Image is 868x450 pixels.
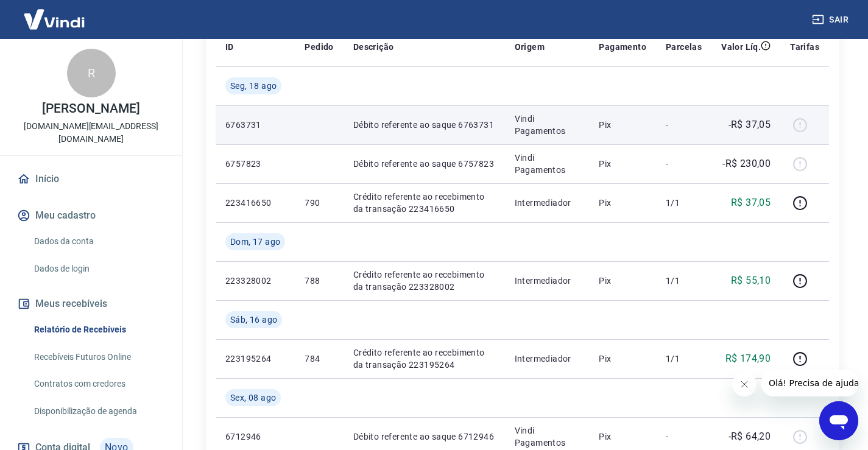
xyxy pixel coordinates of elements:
[15,290,168,317] button: Meus recebíveis
[29,229,168,254] a: Dados da conta
[29,371,168,396] a: Contratos com credores
[599,158,646,170] p: Pix
[225,41,234,53] p: ID
[225,275,285,287] p: 223328002
[515,113,580,137] p: Vindi Pagamentos
[353,191,495,215] p: Crédito referente ao recebimento da transação 223416650
[353,431,495,443] p: Débito referente ao saque 6712946
[230,236,280,248] span: Dom, 17 ago
[599,119,646,131] p: Pix
[515,353,580,365] p: Intermediador
[731,195,771,210] p: R$ 37,05
[761,370,858,396] iframe: Mensagem da empresa
[353,158,495,170] p: Débito referente ao saque 6757823
[29,256,168,281] a: Dados de login
[353,269,495,293] p: Crédito referente ao recebimento da transação 223328002
[515,41,545,53] p: Origem
[305,275,333,287] p: 788
[810,9,853,31] button: Sair
[29,317,168,342] a: Relatório de Recebíveis
[515,275,580,287] p: Intermediador
[230,314,277,326] span: Sáb, 16 ago
[599,353,646,365] p: Pix
[515,424,580,449] p: Vindi Pagamentos
[666,353,702,365] p: 1/1
[599,275,646,287] p: Pix
[515,152,580,176] p: Vindi Pagamentos
[15,202,168,229] button: Meu cadastro
[666,41,702,53] p: Parcelas
[731,273,771,288] p: R$ 55,10
[722,156,771,171] p: -R$ 230,00
[42,102,139,115] p: [PERSON_NAME]
[15,1,94,38] img: Vindi
[819,401,858,440] iframe: Botão para abrir a janela de mensagens
[353,346,495,371] p: Crédito referente ao recebimento da transação 223195264
[599,41,646,53] p: Pagamento
[7,9,102,18] span: Olá! Precisa de ajuda?
[725,351,771,366] p: R$ 174,90
[732,372,757,396] iframe: Fechar mensagem
[599,197,646,209] p: Pix
[225,431,285,443] p: 6712946
[666,119,702,131] p: -
[305,197,333,209] p: 790
[225,197,285,209] p: 223416650
[15,166,168,192] a: Início
[305,353,333,365] p: 784
[29,399,168,424] a: Disponibilização de agenda
[29,345,168,370] a: Recebíveis Futuros Online
[67,49,116,97] div: R
[721,41,761,53] p: Valor Líq.
[666,431,702,443] p: -
[230,392,276,404] span: Sex, 08 ago
[10,120,172,146] p: [DOMAIN_NAME][EMAIL_ADDRESS][DOMAIN_NAME]
[790,41,819,53] p: Tarifas
[599,431,646,443] p: Pix
[353,119,495,131] p: Débito referente ao saque 6763731
[666,197,702,209] p: 1/1
[225,158,285,170] p: 6757823
[353,41,394,53] p: Descrição
[515,197,580,209] p: Intermediador
[666,275,702,287] p: 1/1
[729,429,771,444] p: -R$ 64,20
[230,80,277,92] span: Seg, 18 ago
[225,119,285,131] p: 6763731
[305,41,333,53] p: Pedido
[225,353,285,365] p: 223195264
[666,158,702,170] p: -
[729,118,771,132] p: -R$ 37,05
